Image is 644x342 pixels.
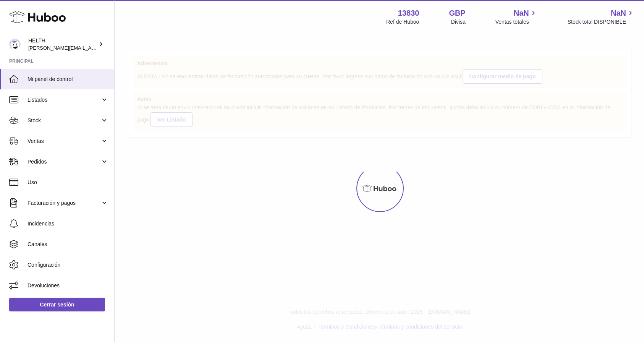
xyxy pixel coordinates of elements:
[495,8,538,26] a: NaN Ventas totales
[28,117,100,124] span: Stock
[398,8,419,18] strong: 13830
[386,18,419,26] div: Ref de Huboo
[28,158,100,165] span: Pedidos
[28,241,108,248] span: Canales
[28,282,108,289] span: Devoluciones
[611,8,626,18] span: NaN
[9,39,21,50] img: laura@helth.com
[28,76,108,83] span: Mi panel de control
[451,18,466,26] div: Divisa
[28,96,100,104] span: Listados
[568,8,635,26] a: NaN Stock total DISPONIBLE
[28,179,108,186] span: Uso
[28,261,108,269] span: Configuración
[514,8,529,18] span: NaN
[28,37,97,52] div: HELTH
[449,8,465,18] strong: GBP
[28,138,100,145] span: Ventas
[28,199,100,207] span: Facturación y pagos
[495,18,538,26] span: Ventas totales
[28,45,153,51] span: [PERSON_NAME][EMAIL_ADDRESS][DOMAIN_NAME]
[28,220,108,227] span: Incidencias
[568,18,635,26] span: Stock total DISPONIBLE
[9,298,105,311] a: Cerrar sesión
